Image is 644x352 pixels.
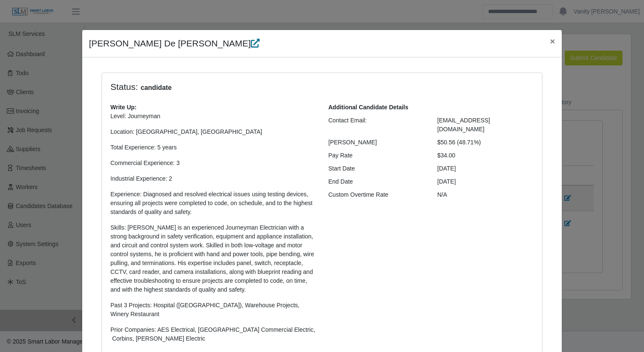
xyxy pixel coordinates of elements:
p: Total Experience: 5 years [110,143,316,152]
p: Prior Companies: AES Electrical, [GEOGRAPHIC_DATA] Commercial Electric, Corbins, [PERSON_NAME] El... [110,325,316,343]
div: Start Date [322,164,431,173]
span: [DATE] [437,178,456,185]
div: Contact Email: [322,116,431,134]
p: Industrial Experience: 2 [110,174,316,183]
div: Pay Rate [322,151,431,160]
span: candidate [138,83,174,93]
p: Skills: [PERSON_NAME] is an experienced Journeyman Electrician with a strong background in safety... [110,223,316,294]
span: [EMAIL_ADDRESS][DOMAIN_NAME] [437,117,490,133]
h4: [PERSON_NAME] De [PERSON_NAME] [89,37,260,50]
b: Write Up: [110,104,137,111]
p: Level: Journeyman [110,112,316,121]
b: Additional Candidate Details [328,104,408,111]
span: × [550,36,555,46]
h4: Status: [110,81,425,93]
p: Experience: Diagnosed and resolved electrical issues using testing devices, ensuring all projects... [110,190,316,217]
div: [DATE] [431,164,540,173]
p: Commercial Experience: 3 [110,159,316,168]
p: Location: [GEOGRAPHIC_DATA], [GEOGRAPHIC_DATA] [110,127,316,136]
div: $34.00 [431,151,540,160]
div: End Date [322,177,431,186]
div: $50.56 (48.71%) [431,138,540,147]
p: Past 3 Projects: Hospital ([GEOGRAPHIC_DATA]), Warehouse Projects, Winery Restaurant [110,301,316,319]
span: N/A [437,191,447,198]
div: Custom Overtime Rate [322,190,431,199]
div: [PERSON_NAME] [322,138,431,147]
button: Close [543,30,562,52]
